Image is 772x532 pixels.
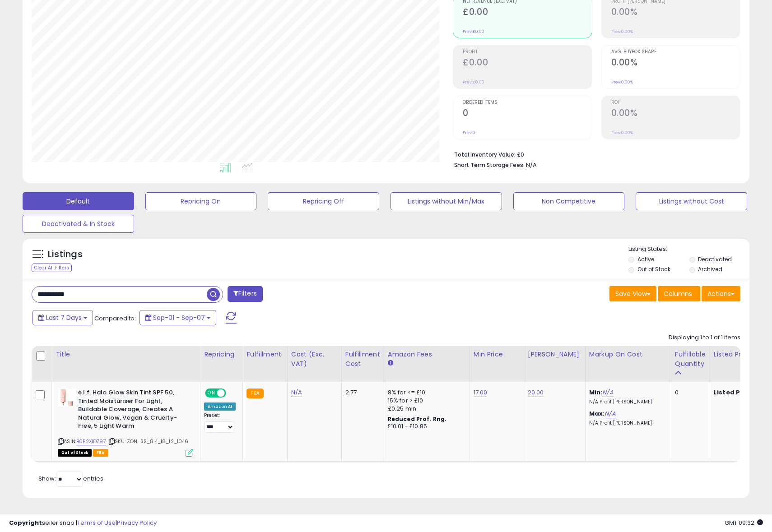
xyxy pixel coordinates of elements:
span: Show: entries [38,474,103,483]
b: Short Term Storage Fees: [454,161,525,169]
div: seller snap | | [9,519,157,527]
b: Total Inventory Value: [454,151,516,158]
a: 20.00 [528,388,544,397]
h2: 0.00% [611,57,740,69]
button: Listings without Min/Max [391,192,502,210]
div: Amazon Fees [388,350,466,359]
button: Columns [658,286,700,301]
div: £0.25 min [388,405,463,413]
div: 2.77 [345,389,377,397]
button: Default [23,192,134,210]
span: ON [206,389,217,397]
div: Clear All Filters [32,264,72,272]
h2: 0.00% [611,108,740,120]
span: Sep-01 - Sep-07 [153,313,205,322]
button: Last 7 Days [33,310,93,325]
button: Non Competitive [513,192,625,210]
b: e.l.f. Halo Glow Skin Tint SPF 50, Tinted Moisturiser For Light, Buildable Coverage, Creates A Na... [78,389,188,433]
a: 17.00 [474,388,488,397]
a: B0F2X1D797 [76,438,106,445]
b: Listed Price: [714,388,755,397]
button: Repricing On [145,192,257,210]
div: 0 [675,389,703,397]
button: Listings without Cost [636,192,747,210]
b: Min: [589,388,603,397]
span: Last 7 Days [46,313,82,322]
span: FBA [93,449,108,457]
label: Deactivated [698,255,732,263]
b: Max: [589,409,605,418]
div: Title [56,350,196,359]
label: Active [637,255,654,263]
small: Amazon Fees. [388,359,393,367]
div: 15% for > £10 [388,397,463,405]
span: 2025-09-17 09:32 GMT [725,518,763,527]
button: Save View [609,286,656,301]
span: All listings that are currently out of stock and unavailable for purchase on Amazon [58,449,92,457]
h5: Listings [48,248,83,261]
small: Prev: 0 [463,130,475,135]
div: ASIN: [58,389,193,455]
small: Prev: 0.00% [611,29,633,34]
a: Terms of Use [77,518,116,527]
div: Min Price [474,350,520,359]
label: Out of Stock [637,265,670,273]
li: £0 [454,148,734,159]
button: Sep-01 - Sep-07 [140,310,216,325]
button: Actions [702,286,740,301]
small: Prev: 0.00% [611,79,633,85]
p: N/A Profit [PERSON_NAME] [589,420,664,426]
div: Fulfillable Quantity [675,350,706,369]
span: Compared to: [94,314,136,323]
small: FBA [246,389,263,398]
div: Cost (Exc. VAT) [291,350,338,369]
label: Archived [698,265,722,273]
a: N/A [605,409,615,418]
div: £10.01 - £10.85 [388,423,463,430]
strong: Copyright [9,518,42,527]
button: Repricing Off [268,192,379,210]
span: ROI [611,100,740,105]
div: Fulfillment Cost [345,350,380,369]
div: Amazon AI [204,402,236,411]
span: N/A [526,161,537,169]
h2: 0 [463,108,591,120]
button: Deactivated & In Stock [23,215,134,233]
h2: £0.00 [463,57,591,69]
small: Prev: £0.00 [463,79,484,85]
small: Prev: 0.00% [611,130,633,135]
div: [PERSON_NAME] [528,350,581,359]
h2: £0.00 [463,7,591,19]
p: Listing States: [628,245,749,254]
div: Displaying 1 to 1 of 1 items [669,333,740,342]
div: Markup on Cost [589,350,667,359]
div: Preset: [204,412,236,433]
button: Filters [228,286,263,302]
span: Profit [463,50,591,55]
div: Repricing [204,350,239,359]
a: N/A [602,388,613,397]
span: Columns [664,289,692,298]
img: 31B3GYNlGsL._SL40_.jpg [58,389,76,407]
span: Ordered Items [463,100,591,105]
a: Privacy Policy [117,518,157,527]
span: | SKU: ZON-SS_8.4_18_12_1046 [107,438,189,445]
span: Avg. Buybox Share [611,50,740,55]
a: N/A [291,388,302,397]
th: The percentage added to the cost of goods (COGS) that forms the calculator for Min & Max prices. [585,346,671,382]
b: Reduced Prof. Rng. [388,415,447,423]
span: OFF [225,389,239,397]
p: N/A Profit [PERSON_NAME] [589,399,664,405]
small: Prev: £0.00 [463,29,484,34]
div: Fulfillment [246,350,283,359]
h2: 0.00% [611,7,740,19]
div: 8% for <= £10 [388,389,463,397]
